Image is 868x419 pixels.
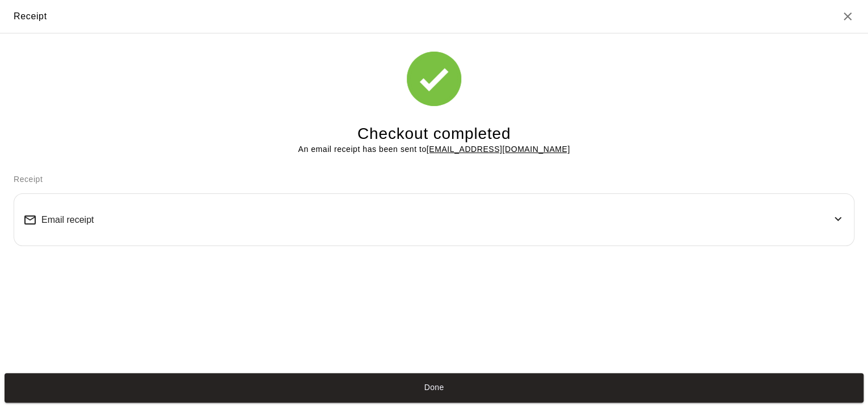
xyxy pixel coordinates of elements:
p: Receipt [14,173,854,185]
button: Close [841,10,854,23]
span: Email receipt [41,215,94,225]
p: An email receipt has been sent to [298,143,570,155]
div: Receipt [14,9,47,24]
u: [EMAIL_ADDRESS][DOMAIN_NAME] [427,145,570,154]
h4: Checkout completed [357,124,511,144]
button: Done [5,373,863,403]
